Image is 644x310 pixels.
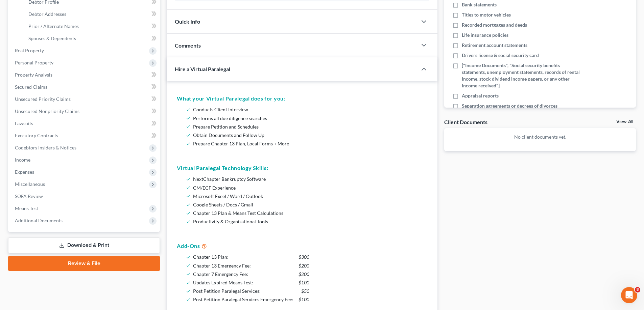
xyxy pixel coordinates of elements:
span: Secured Claims [15,84,47,90]
li: Conducts Client Interview [193,105,425,114]
li: Prepare Chapter 13 Plan, Local Forms + More [193,139,425,148]
h5: Add-Ons [177,242,427,250]
span: Debtor Addresses [28,11,66,17]
span: Chapter 13 Emergency Fee: [193,263,251,269]
span: Prior / Alternate Names [28,23,79,29]
span: $50 [301,287,309,295]
a: Spouses & Dependents [23,32,160,45]
span: Titles to motor vehicles [462,11,511,18]
span: Property Analysis [15,72,52,78]
a: Prior / Alternate Names [23,20,160,32]
span: Updates Expired Means Test: [193,280,253,285]
a: Secured Claims [9,81,160,93]
span: Bank statements [462,1,497,8]
li: CM/ECF Experience [193,184,425,192]
span: ["Income Documents", "Social security benefits statements, unemployment statements, records of re... [462,62,582,89]
a: Lawsuits [9,117,160,130]
iframe: Intercom live chat [621,287,637,303]
a: Unsecured Nonpriority Claims [9,105,160,117]
span: Quick Info [175,18,200,25]
span: Miscellaneous [15,181,45,187]
li: NextChapter Bankruptcy Software [193,175,425,183]
span: SOFA Review [15,193,43,199]
span: $100 [299,295,309,304]
span: Codebtors Insiders & Notices [15,145,76,150]
span: Income [15,157,30,163]
li: Performs all due diligence searches [193,114,425,122]
span: Executory Contracts [15,133,58,138]
a: Review & File [8,256,160,271]
span: $300 [299,253,309,261]
li: Productivity & Organizational Tools [193,217,425,226]
a: Property Analysis [9,69,160,81]
span: Lawsuits [15,120,33,126]
span: $200 [299,270,309,278]
li: Google Sheets / Docs / Gmail [193,200,425,209]
span: Life insurance policies [462,32,508,38]
a: Executory Contracts [9,130,160,142]
h5: What your Virtual Paralegal does for you: [177,94,427,103]
span: Retirement account statements [462,42,527,49]
span: Means Test [15,205,38,211]
span: $200 [299,261,309,270]
span: Personal Property [15,60,53,65]
span: Chapter 13 Plan: [193,254,229,260]
div: Client Documents [444,118,487,125]
a: View All [616,119,633,124]
span: Expenses [15,169,34,175]
span: Post Petition Paralegal Services Emergency Fee: [193,297,293,302]
span: Comments [175,42,201,49]
li: Prepare Petition and Schedules [193,122,425,131]
span: Chapter 7 Emergency Fee: [193,271,248,277]
li: Microsoft Excel / Word / Outlook [193,192,425,200]
span: Unsecured Priority Claims [15,96,71,102]
span: Real Property [15,48,44,53]
span: Spouses & Dependents [28,35,76,41]
a: SOFA Review [9,190,160,202]
a: Download & Print [8,237,160,253]
span: Post Petition Paralegal Services: [193,288,261,294]
a: Debtor Addresses [23,8,160,20]
span: Unsecured Nonpriority Claims [15,108,79,114]
a: Unsecured Priority Claims [9,93,160,105]
span: 8 [635,287,640,292]
span: Recorded mortgages and deeds [462,22,527,28]
li: Chapter 13 Plan & Means Test Calculations [193,209,425,217]
span: Drivers license & social security card [462,52,539,59]
p: No client documents yet. [450,134,630,140]
span: $100 [299,278,309,287]
span: Hire a Virtual Paralegal [175,66,230,72]
span: Appraisal reports [462,92,499,99]
h5: Virtual Paralegal Technology Skills: [177,164,427,172]
span: Additional Documents [15,218,63,223]
span: Separation agreements or decrees of divorces [462,103,557,109]
li: Obtain Documents and Follow Up [193,131,425,139]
